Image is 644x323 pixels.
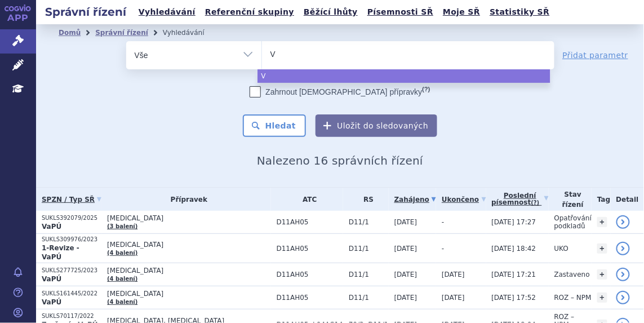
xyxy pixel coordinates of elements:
[59,29,81,37] a: Domů
[277,271,343,278] span: D11AH05
[394,218,418,226] span: [DATE]
[277,245,343,253] span: D11AH05
[42,298,61,306] strong: VaPÚ
[42,236,101,244] p: SUKLS309976/2023
[42,223,61,231] strong: VaPÚ
[554,245,569,253] span: UKO
[442,192,486,207] a: Ukončeno
[349,218,389,226] span: D11/1
[349,245,389,253] span: D11/1
[554,214,592,230] span: Opatřování podkladů
[492,188,549,211] a: Poslednípísemnost(?)
[616,215,630,229] a: detail
[107,290,271,298] span: [MEDICAL_DATA]
[271,188,343,211] th: ATC
[42,244,79,261] strong: 1-Revize - VaPÚ
[442,294,465,302] span: [DATE]
[316,114,437,137] button: Uložit do sledovaných
[616,242,630,255] a: detail
[107,276,137,282] a: (4 balení)
[343,188,389,211] th: RS
[439,5,483,20] a: Moje SŘ
[42,275,61,283] strong: VaPÚ
[300,5,361,20] a: Běžící lhůty
[202,5,297,20] a: Referenční skupiny
[349,271,389,278] span: D11/1
[422,86,430,93] abbr: (?)
[42,312,101,320] p: SUKLS70117/2022
[107,299,137,305] a: (4 balení)
[36,4,135,20] h2: Správní řízení
[554,294,592,302] span: ROZ – NPM
[592,188,610,211] th: Tag
[277,218,343,226] span: D11AH05
[95,29,148,37] a: Správní řízení
[394,294,418,302] span: [DATE]
[394,245,418,253] span: [DATE]
[135,5,199,20] a: Vyhledávání
[492,245,536,253] span: [DATE] 18:42
[492,271,536,278] span: [DATE] 17:21
[442,218,444,226] span: -
[257,154,423,167] span: Nalezeno 16 správních řízení
[107,241,271,249] span: [MEDICAL_DATA]
[250,86,430,98] label: Zahrnout [DEMOGRAPHIC_DATA] přípravky
[364,5,437,20] a: Písemnosti SŘ
[442,245,444,253] span: -
[597,269,607,280] a: +
[277,294,343,302] span: D11AH05
[349,294,389,302] span: D11/1
[597,217,607,227] a: +
[257,69,550,83] li: V
[531,200,540,206] abbr: (?)
[597,244,607,254] a: +
[492,218,536,226] span: [DATE] 17:27
[101,188,271,211] th: Přípravek
[42,290,101,298] p: SUKLS161445/2022
[394,192,436,207] a: Zahájeno
[492,294,536,302] span: [DATE] 17:52
[42,214,101,222] p: SUKLS392079/2025
[107,223,137,229] a: (3 balení)
[107,214,271,222] span: [MEDICAL_DATA]
[107,250,137,256] a: (4 balení)
[42,267,101,275] p: SUKLS277725/2023
[486,5,553,20] a: Statistiky SŘ
[549,188,592,211] th: Stav řízení
[243,114,307,137] button: Hledat
[163,24,219,41] li: Vyhledávání
[42,192,101,207] a: SPZN / Typ SŘ
[394,271,418,278] span: [DATE]
[554,271,590,278] span: Zastaveno
[442,271,465,278] span: [DATE]
[597,293,607,303] a: +
[616,268,630,281] a: detail
[563,50,629,61] a: Přidat parametr
[107,267,271,275] span: [MEDICAL_DATA]
[616,291,630,304] a: detail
